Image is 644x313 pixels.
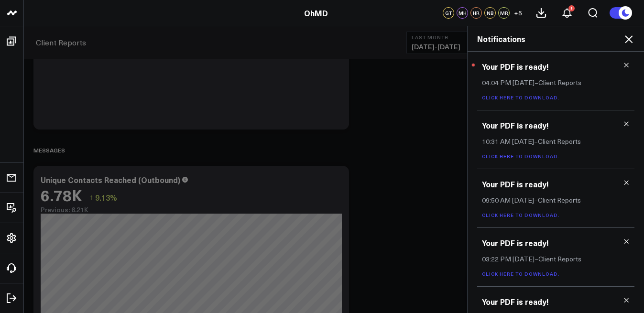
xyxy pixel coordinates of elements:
[482,179,630,189] h3: Your PDF is ready!
[498,7,510,19] div: MR
[470,7,482,19] div: HR
[482,270,560,277] a: Click here to download.
[535,78,581,87] span: – Client Reports
[482,195,534,205] span: 09:50 AM [DATE]
[443,7,454,19] div: GT
[482,212,560,218] a: Click here to download.
[482,94,560,101] a: Click here to download.
[304,8,328,18] a: OhMD
[535,254,581,263] span: – Client Reports
[482,137,534,146] span: 10:31 AM [DATE]
[482,78,535,87] span: 04:04 PM [DATE]
[534,137,581,146] span: – Client Reports
[512,7,524,19] button: +5
[484,7,496,19] div: NB
[514,10,522,16] span: + 5
[482,254,535,263] span: 03:22 PM [DATE]
[482,153,560,160] a: Click here to download.
[482,237,630,248] h3: Your PDF is ready!
[482,120,630,130] h3: Your PDF is ready!
[568,5,575,11] div: 1
[534,195,581,205] span: – Client Reports
[482,61,630,72] h3: Your PDF is ready!
[482,296,630,307] h3: Your PDF is ready!
[457,7,468,19] div: MH
[477,33,634,44] h2: Notifications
